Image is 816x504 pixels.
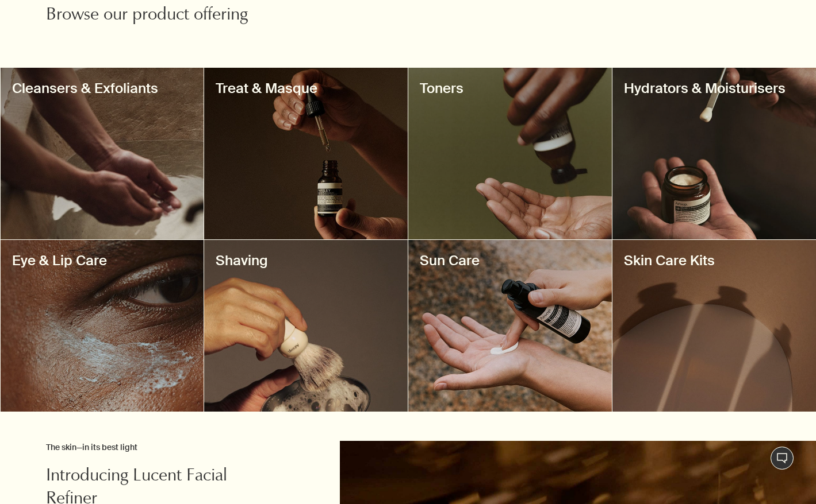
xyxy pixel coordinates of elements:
h3: Eye & Lip Care [12,251,193,270]
h3: Treat & Masque [216,79,396,98]
h3: Hydrators & Moisturisers [624,79,804,98]
a: decorativeCleansers & Exfoliants [1,68,204,239]
a: decorativeEye & Lip Care [1,240,204,412]
a: decorativeToners [408,68,612,239]
h3: Toners [420,79,600,98]
h2: Browse our product offering [46,5,288,28]
a: decorativeHydrators & Moisturisers [612,68,816,239]
h3: Cleansers & Exfoliants [12,79,193,98]
h3: The skin—in its best light [46,441,272,455]
button: Live Assistance [771,447,794,470]
a: decorativeShaving [204,240,408,412]
h3: Skin Care Kits [624,251,804,270]
a: decorativeSun Care [408,240,612,412]
a: decorativeTreat & Masque [204,68,408,239]
h3: Shaving [216,251,396,270]
a: decorativeSkin Care Kits [612,240,816,412]
h3: Sun Care [420,251,600,270]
